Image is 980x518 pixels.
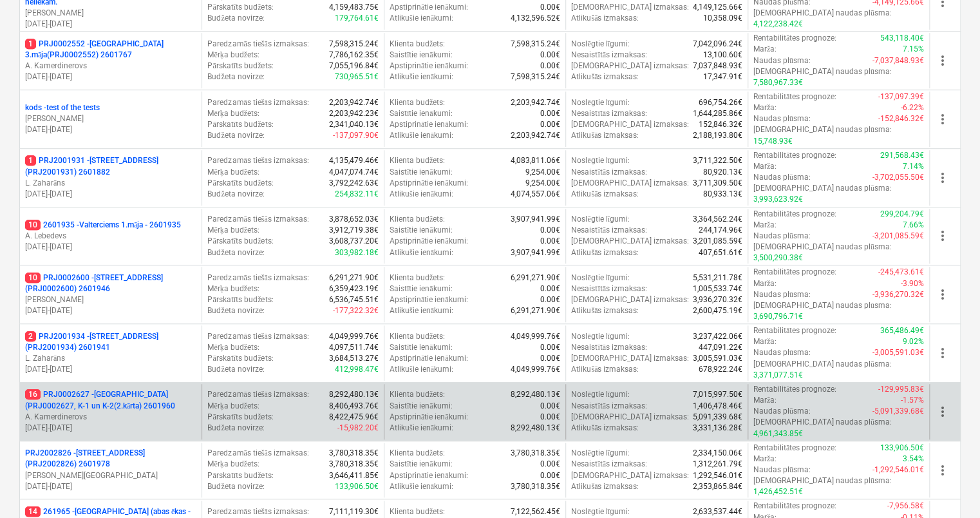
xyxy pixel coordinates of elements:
p: Saistītie ienākumi : [390,283,453,294]
p: Pārskatīts budžets : [207,61,273,72]
p: [DEMOGRAPHIC_DATA] naudas plūsma : [753,66,892,77]
p: Saistītie ienākumi : [390,167,453,178]
p: 7,580,967.33€ [753,77,803,88]
p: Klienta budžets : [390,97,445,108]
p: 80,920.13€ [703,167,742,178]
div: 10PRJ0002600 -[STREET_ADDRESS](PRJ0002600) 2601946[PERSON_NAME][DATE]-[DATE] [25,273,196,317]
p: Atlikušās izmaksas : [571,423,639,434]
p: 3,907,941.99€ [511,214,560,225]
p: Atlikušās izmaksas : [571,364,639,375]
p: Klienta budžets : [390,448,445,459]
p: -3,936,270.32€ [872,289,924,300]
p: Paredzamās tiešās izmaksas : [207,155,308,166]
p: Saistītie ienākumi : [390,108,453,119]
div: 2PRJ2001934 -[STREET_ADDRESS] (PRJ2001934) 2601941L. Zaharāns[DATE]-[DATE] [25,331,196,376]
p: Paredzamās tiešās izmaksas : [207,39,308,50]
p: L. Zaharāns [25,353,196,364]
p: Nesaistītās izmaksas : [571,50,647,61]
p: 2,341,040.13€ [329,119,379,130]
p: Mērķa budžets : [207,225,259,236]
p: Nesaistītās izmaksas : [571,108,647,119]
p: 7,598,315.24€ [511,39,560,50]
p: Apstiprinātie ienākumi : [390,294,468,305]
p: 2,203,942.74€ [511,97,560,108]
div: 102601935 -Valterciems 1.māja - 2601935A. Lebedevs[DATE]-[DATE] [25,220,196,253]
p: 6,359,423.19€ [329,283,379,294]
p: 4,074,557.06€ [511,189,560,200]
p: Atlikušie ienākumi : [390,130,453,141]
p: [DEMOGRAPHIC_DATA] naudas plūsma : [753,124,892,135]
p: 80,933.13€ [703,189,742,200]
p: 5,091,339.68€ [693,412,742,423]
p: 543,118.40€ [880,33,924,44]
p: 0.00€ [540,353,560,364]
p: 3,371,077.51€ [753,370,803,381]
p: 3,780,318.35€ [329,448,379,459]
p: Klienta budžets : [390,155,445,166]
p: -3.90% [901,278,924,289]
p: 3,878,652.03€ [329,214,379,225]
p: [DEMOGRAPHIC_DATA] izmaksas : [571,119,689,130]
p: PRJ2001931 - [STREET_ADDRESS] (PRJ2001931) 2601882 [25,155,196,177]
p: Noslēgtie līgumi : [571,331,630,342]
p: 4,047,074.74€ [329,167,379,178]
p: 6,291,271.90€ [511,305,560,316]
p: 3,993,623.92€ [753,194,803,205]
p: 0.00€ [540,50,560,61]
p: Rentabilitātes prognoze : [753,267,836,278]
p: Atlikušās izmaksas : [571,130,639,141]
p: -3,201,085.59€ [872,231,924,242]
p: 3,608,737.20€ [329,236,379,247]
p: Atlikušie ienākumi : [390,72,453,82]
span: more_vert [935,111,950,127]
p: Saistītie ienākumi : [390,50,453,61]
p: Naudas plūsma : [753,172,811,183]
p: -245,473.61€ [878,267,924,278]
p: Marža : [753,278,777,289]
p: [DATE] - [DATE] [25,305,196,316]
p: 4,135,479.46€ [329,155,379,166]
div: 1PRJ2001931 -[STREET_ADDRESS] (PRJ2001931) 2601882L. Zaharāns[DATE]-[DATE] [25,155,196,200]
p: Marža : [753,395,777,406]
p: -137,097.90€ [333,130,379,141]
p: [DEMOGRAPHIC_DATA] izmaksas : [571,2,689,13]
p: Rentabilitātes prognoze : [753,33,836,44]
p: 3,711,322.50€ [693,155,742,166]
p: 0.00€ [540,412,560,423]
p: 4,132,596.52€ [511,13,560,24]
p: 0.00€ [540,119,560,130]
p: Paredzamās tiešās izmaksas : [207,273,308,283]
p: Apstiprinātie ienākumi : [390,178,468,189]
p: 0.00€ [540,283,560,294]
p: 2,600,475.19€ [693,305,742,316]
p: PRJ0002627 - [GEOGRAPHIC_DATA] (PRJ0002627, K-1 un K-2(2.kārta) 2601960 [25,389,196,411]
p: [DEMOGRAPHIC_DATA] naudas plūsma : [753,417,892,428]
p: Naudas plūsma : [753,347,811,358]
p: 365,486.49€ [880,325,924,336]
p: Budžeta novirze : [207,72,264,82]
p: 9.02% [903,336,924,347]
p: 3,690,796.71€ [753,311,803,322]
p: Klienta budžets : [390,39,445,50]
p: 254,832.11€ [335,189,379,200]
p: Atlikušās izmaksas : [571,72,639,82]
p: A. Kamerdinerovs [25,412,196,423]
p: 4,049,999.76€ [511,364,560,375]
p: 7.66% [903,220,924,231]
p: 0.00€ [540,236,560,247]
p: Marža : [753,44,777,55]
p: Naudas plūsma : [753,231,811,242]
p: Paredzamās tiešās izmaksas : [207,331,308,342]
p: Noslēgtie līgumi : [571,448,630,459]
p: 0.00€ [540,294,560,305]
span: 2 [25,331,36,341]
p: 7,037,848.93€ [693,61,742,72]
p: Noslēgtie līgumi : [571,214,630,225]
span: 16 [25,389,41,399]
p: Noslēgtie līgumi : [571,39,630,50]
p: Marža : [753,102,777,113]
p: [DEMOGRAPHIC_DATA] izmaksas : [571,61,689,72]
span: 10 [25,220,41,230]
p: [DATE] - [DATE] [25,423,196,434]
p: 6,291,271.90€ [329,273,379,283]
